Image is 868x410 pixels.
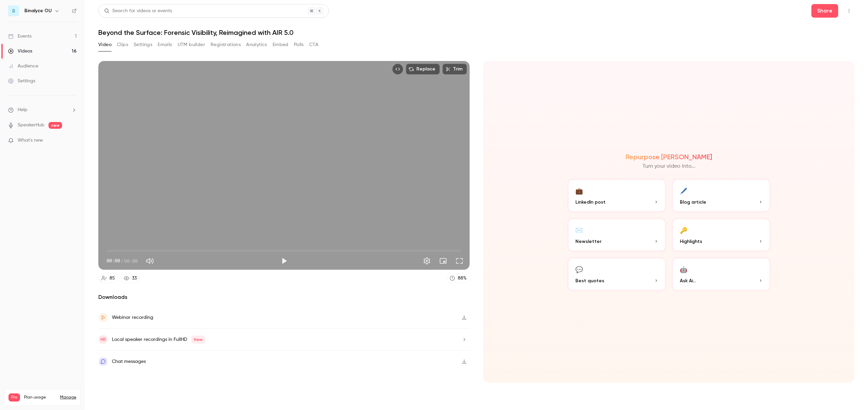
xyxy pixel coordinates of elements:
div: 💼 [575,185,583,196]
span: Plan usage [24,395,56,400]
span: Best quotes [575,277,604,284]
span: 00:00 [124,257,138,264]
span: 00:00 [106,257,120,264]
span: Newsletter [575,238,601,245]
button: Settings [420,254,434,268]
h6: Binalyze OU [24,7,52,14]
a: SpeakerHub [18,122,44,129]
span: / [121,257,123,264]
div: Search for videos or events [104,7,172,15]
a: 33 [121,274,140,283]
div: ✉️ [575,225,583,235]
button: Full screen [453,254,466,268]
span: Help [18,106,27,114]
button: Settings [134,39,152,50]
button: Turn on miniplayer [436,254,450,268]
div: Audience [8,63,38,69]
div: 🤖 [680,264,687,274]
button: Share [811,4,838,18]
span: Ask Ai... [680,277,696,284]
button: Replace [406,64,440,75]
button: ✉️Newsletter [567,218,666,252]
div: 💬 [575,264,583,274]
button: Top Bar Actions [844,5,854,16]
div: 00:00 [106,257,138,264]
span: new [48,122,62,129]
button: CTA [309,39,318,50]
button: Mute [143,254,157,268]
li: help-dropdown-opener [8,106,77,114]
button: Clips [117,39,128,50]
a: 88% [447,274,470,283]
span: What's new [18,137,43,144]
div: Webinar recording [112,313,153,322]
button: Embed [273,39,289,50]
button: Polls [294,39,304,50]
button: Play [277,254,291,268]
div: 88 % [458,275,467,282]
button: 💼LinkedIn post [567,179,666,212]
div: Events [8,33,32,40]
button: Emails [158,39,172,50]
iframe: Noticeable Trigger [68,138,77,144]
h2: Downloads [98,293,470,301]
span: Highlights [680,238,702,245]
div: 🖊️ [680,185,687,196]
div: 33 [132,275,137,282]
span: New [191,335,205,344]
span: LinkedIn post [575,199,606,206]
div: Videos [8,48,32,55]
h1: Beyond the Surface: Forensic Visibility, Reimagined with AIR 5.0 [98,28,854,37]
div: 85 [110,275,115,282]
button: Embed video [392,64,403,75]
button: 🔑Highlights [672,218,771,252]
a: 85 [98,274,118,283]
button: Registrations [211,39,241,50]
span: B [12,7,15,15]
span: Pro [8,393,20,402]
button: 🤖Ask Ai... [672,257,771,291]
button: Analytics [246,39,267,50]
button: UTM builder [178,39,205,50]
button: 🖊️Blog article [672,179,771,212]
button: Trim [442,64,467,75]
a: Manage [60,395,76,400]
button: Video [98,39,112,50]
span: Blog article [680,199,706,206]
div: 🔑 [680,225,687,235]
div: Settings [8,78,35,84]
p: Turn your video into... [643,162,695,170]
button: 💬Best quotes [567,257,666,291]
h2: Repurpose [PERSON_NAME] [626,153,712,161]
div: Chat messages [112,357,146,366]
div: Local speaker recordings in FullHD [112,335,205,344]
